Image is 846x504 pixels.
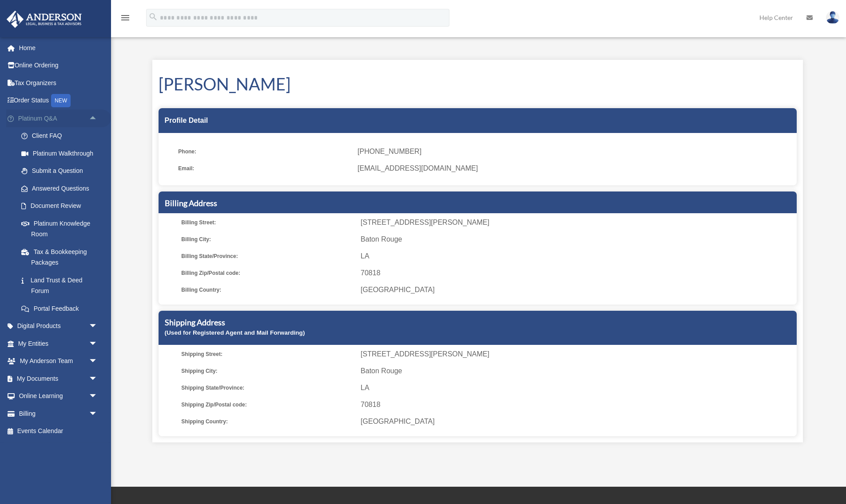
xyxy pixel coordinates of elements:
span: Baton Rouge [361,233,793,246]
a: Client FAQ [12,127,111,145]
a: Tax & Bookkeeping Packages [12,243,111,271]
span: arrow_drop_down [89,352,107,371]
a: Answered Questions [12,180,111,197]
a: Billingarrow_drop_down [6,405,111,422]
div: Profile Detail [159,108,797,133]
span: [STREET_ADDRESS][PERSON_NAME] [361,348,793,360]
a: Land Trust & Deed Forum [12,271,111,300]
span: arrow_drop_up [89,109,107,128]
a: My Documentsarrow_drop_down [6,370,111,387]
span: Email: [178,162,351,175]
a: My Anderson Teamarrow_drop_down [6,352,111,370]
a: menu [120,16,131,23]
a: Home [6,39,111,57]
a: Platinum Walkthrough [12,145,111,162]
i: search [148,12,158,22]
span: arrow_drop_down [89,335,107,353]
span: LA [361,250,793,262]
span: [STREET_ADDRESS][PERSON_NAME] [361,216,793,229]
a: Online Learningarrow_drop_down [6,387,111,405]
span: Phone: [178,145,351,158]
span: LA [361,382,793,394]
div: NEW [51,94,71,107]
span: [GEOGRAPHIC_DATA] [361,284,793,296]
span: Shipping City: [181,365,354,377]
span: Shipping State/Province: [181,382,354,394]
a: Portal Feedback [12,300,111,317]
a: Events Calendar [6,422,111,440]
small: (Used for Registered Agent and Mail Forwarding) [165,329,305,336]
span: arrow_drop_down [89,405,107,423]
i: menu [120,12,131,23]
a: Platinum Knowledge Room [12,215,111,243]
a: Platinum Q&Aarrow_drop_up [6,109,111,127]
span: [PHONE_NUMBER] [357,145,790,158]
span: [GEOGRAPHIC_DATA] [361,415,793,428]
span: Baton Rouge [361,365,793,377]
span: arrow_drop_down [89,317,107,336]
h5: Shipping Address [165,317,790,328]
span: Shipping Country: [181,415,354,428]
span: Shipping Street: [181,348,354,360]
h5: Billing Address [165,198,790,209]
span: arrow_drop_down [89,387,107,406]
a: Tax Organizers [6,74,111,92]
img: Anderson Advisors Platinum Portal [4,11,84,28]
a: Order StatusNEW [6,92,111,110]
span: Billing State/Province: [181,250,354,262]
span: Billing Street: [181,216,354,229]
a: Online Ordering [6,57,111,74]
span: 70818 [361,399,793,411]
span: Billing Country: [181,284,354,296]
span: Shipping Zip/Postal code: [181,399,354,411]
span: 70818 [361,267,793,279]
span: Billing Zip/Postal code: [181,267,354,279]
img: User Pic [826,11,839,24]
span: Billing City: [181,233,354,246]
h1: [PERSON_NAME] [159,72,797,96]
span: [EMAIL_ADDRESS][DOMAIN_NAME] [357,162,790,175]
a: Submit a Question [12,162,111,180]
a: My Entitiesarrow_drop_down [6,335,111,352]
span: arrow_drop_down [89,370,107,388]
a: Digital Productsarrow_drop_down [6,317,111,335]
a: Document Review [12,197,111,215]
